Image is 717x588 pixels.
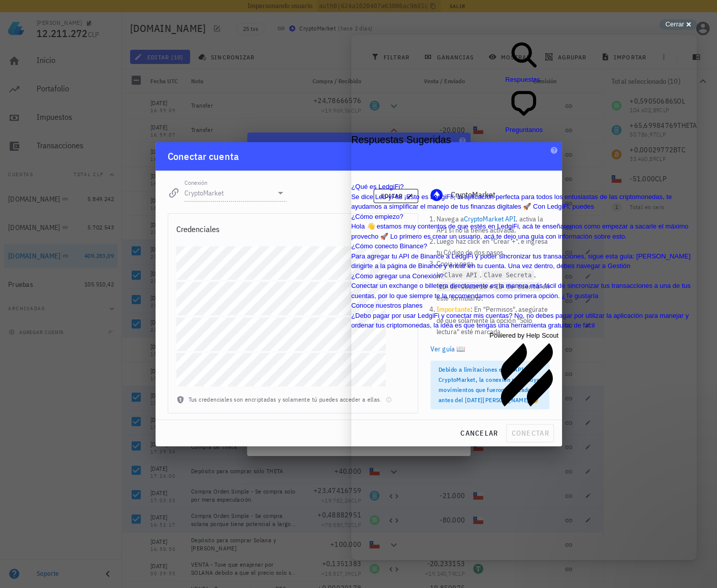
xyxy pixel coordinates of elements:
iframe: Help Scout Beacon - Live Chat, Contact Form, and Knowledge Base [351,35,697,560]
div: Tus credenciales son encriptadas y solamente tú puedes acceder a ellas. [168,395,418,413]
div: Credenciales [176,222,220,236]
label: Conexión [184,179,207,186]
span: Cerrar [665,20,684,28]
div: Conectar cuenta [168,148,239,165]
button: Cerrar [659,19,697,30]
